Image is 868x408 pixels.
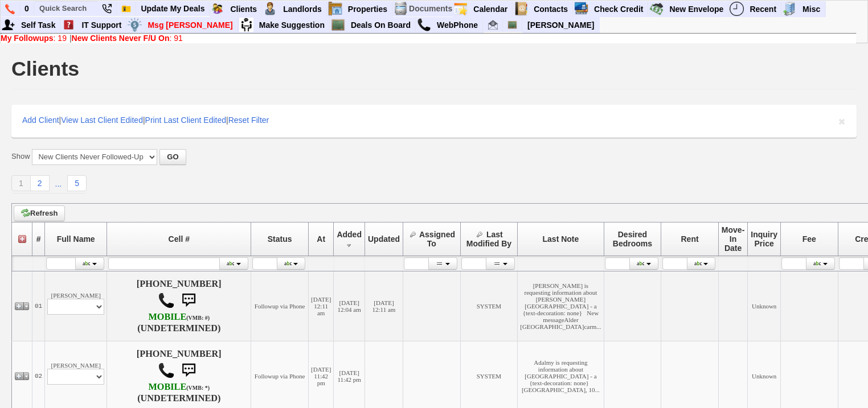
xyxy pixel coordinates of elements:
img: phone.png [5,4,15,14]
img: su2.jpg [239,18,253,32]
td: [PERSON_NAME] is requesting information about [PERSON_NAME][GEOGRAPHIC_DATA] - a {text-decoration... [518,271,604,341]
td: [DATE] 12:11 am [365,271,403,341]
a: ... [50,176,68,191]
a: 5 [67,175,87,191]
h4: [PHONE_NUMBER] (UNDETERMINED) [109,279,248,333]
a: Misc [798,2,825,17]
a: Make Suggestion [255,18,330,32]
span: Rent [681,234,698,244]
img: sms.png [177,289,200,312]
a: Self Task [17,18,60,32]
b: AT&T Wireless [148,312,210,322]
img: sms.png [177,359,200,382]
font: (VMB: #) [186,315,210,321]
img: phone22.png [102,4,112,14]
span: At [317,234,325,244]
img: recent.png [730,2,744,16]
span: Desired Bedrooms [613,230,652,248]
img: call.png [158,362,175,379]
img: chalkboard.png [507,20,517,30]
a: Properties [343,2,392,17]
img: landlord.png [263,2,277,16]
b: Verizon Wireless [148,382,210,392]
td: [PERSON_NAME] [45,271,107,341]
img: Bookmark.png [121,4,131,14]
a: [PERSON_NAME] [523,18,599,32]
a: Msg [PERSON_NAME] [143,18,238,32]
a: Reset Filter [228,116,269,125]
span: Last Modified By [466,230,511,248]
img: gmoney.png [649,2,664,16]
span: Status [268,234,292,244]
img: docs.png [394,2,408,16]
img: creditreport.png [574,2,588,16]
a: 2 [31,175,50,191]
img: call.png [158,292,175,309]
a: Print Last Client Edited [145,116,226,125]
td: SYSTEM [460,271,518,341]
a: Calendar [469,2,513,17]
a: Clients [226,2,262,17]
a: Add Client [22,116,59,125]
div: | | | [11,105,857,138]
font: (VMB: *) [186,385,210,391]
span: Added [337,230,362,239]
img: money.png [128,18,142,32]
td: Followup via Phone [251,271,309,341]
a: View Last Client Edited [61,116,143,125]
font: MOBILE [148,382,186,392]
td: Unknown [748,271,781,341]
a: My Followups: 19 [1,34,67,43]
a: New Envelope [665,2,728,17]
font: MOBILE [148,312,186,322]
a: Contacts [529,2,573,17]
span: Updated [368,234,400,244]
img: appt_icon.png [453,2,468,16]
label: Show [11,151,30,162]
img: officebldg.png [783,2,797,16]
img: help2.png [62,18,76,32]
input: Quick Search [35,1,97,15]
a: 0 [20,1,34,16]
img: call.png [417,18,431,32]
a: Recent [745,2,781,17]
img: chalkboard.png [331,18,345,32]
a: Check Credit [589,2,648,17]
span: Fee [803,234,816,244]
a: WebPhone [432,18,483,32]
div: | [1,34,856,43]
span: Move-In Date [722,225,744,253]
a: Refresh [14,205,65,221]
th: # [32,222,45,255]
a: Landlords [279,2,327,17]
b: New Clients Never F/U On [72,34,170,43]
button: GO [159,149,186,165]
font: Msg [PERSON_NAME] [148,20,232,30]
img: clients.png [210,2,224,16]
h4: [PHONE_NUMBER] (UNDETERMINED) [109,349,248,403]
a: Deals On Board [346,18,416,32]
td: Documents [408,1,453,17]
img: myadd.png [1,18,15,32]
td: [DATE] 12:04 am [334,271,365,341]
img: properties.png [328,2,342,16]
img: contact.png [514,2,528,16]
td: [DATE] 12:11 am [308,271,333,341]
span: Cell # [169,234,190,244]
a: New Clients Never F/U On: 91 [72,34,183,43]
a: 1 [11,175,31,191]
span: Assigned To [419,230,455,248]
img: Renata@HomeSweetHomeProperties.com [488,20,498,30]
span: Full Name [57,234,95,244]
td: 01 [32,271,45,341]
span: Inquiry Price [751,230,777,248]
span: Last Note [543,234,579,244]
a: Update My Deals [136,1,210,16]
h1: Clients [11,59,79,79]
a: IT Support [77,18,126,32]
b: My Followups [1,34,54,43]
